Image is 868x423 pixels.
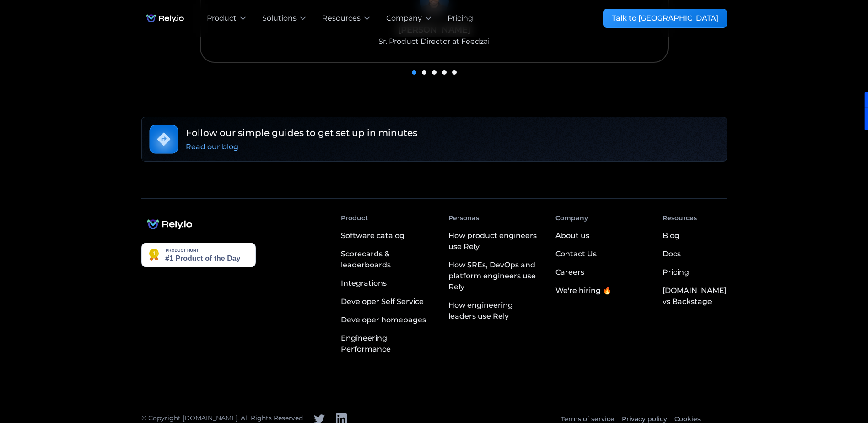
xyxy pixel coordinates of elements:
a: Pricing [663,263,689,282]
div: Show slide 2 of 5 [422,70,426,75]
div: Product [207,13,237,24]
a: Developer homepages [341,311,433,329]
div: Personas [448,213,479,223]
div: Developer Self Service [341,296,424,307]
a: home [141,9,189,27]
div: Resources [322,13,361,24]
img: Rely.io logo [141,9,189,27]
div: How SREs, DevOps and platform engineers use Rely [448,260,541,293]
a: Pricing [447,13,473,24]
div: [DOMAIN_NAME] vs Backstage [663,285,727,307]
a: [DOMAIN_NAME] vs Backstage [663,282,727,311]
div: Contact Us [555,249,597,260]
a: About us [555,227,589,245]
a: Follow our simple guides to get set up in minutesRead our blog [141,117,727,162]
div: How product engineers use Rely [448,230,541,252]
a: Careers [555,263,584,282]
div: Talk to [GEOGRAPHIC_DATA] [612,13,718,24]
div: Careers [555,267,584,278]
a: How product engineers use Rely [448,227,541,256]
div: Engineering Performance [341,333,433,355]
div: How engineering leaders use Rely [448,300,541,322]
div: About us [555,230,589,241]
div: Company [555,213,588,223]
div: Show slide 3 of 5 [432,70,437,75]
div: Read our blog [186,141,238,152]
img: Rely.io - The developer portal with an AI assistant you can speak with | Product Hunt [141,243,256,267]
div: Pricing [663,267,689,278]
a: Software catalog [341,227,433,245]
div: Show slide 4 of 5 [442,70,447,75]
div: Show slide 5 of 5 [452,70,457,75]
a: How engineering leaders use Rely [448,296,541,325]
a: Contact Us [555,245,597,263]
div: Show slide 1 of 5 [412,70,416,75]
a: Engineering Performance [341,329,433,358]
a: Talk to [GEOGRAPHIC_DATA] [603,9,727,28]
div: Product [341,213,368,223]
div: Integrations [341,278,387,289]
div: Solutions [262,13,297,24]
a: How SREs, DevOps and platform engineers use Rely [448,256,541,296]
iframe: Chatbot [808,363,855,410]
div: Docs [663,249,681,260]
h6: Follow our simple guides to get set up in minutes [186,126,417,140]
a: We're hiring 🔥 [555,282,612,300]
a: Developer Self Service [341,293,433,311]
a: Blog [663,227,679,245]
div: Software catalog [341,230,404,241]
a: Integrations [341,274,433,293]
a: Scorecards & leaderboards [341,245,433,274]
div: Resources [663,213,697,223]
div: Scorecards & leaderboards [341,249,433,271]
div: Sr. Product Director at Feedzai [378,36,490,47]
a: Docs [663,245,681,263]
div: Blog [663,230,679,241]
div: Developer homepages [341,315,426,325]
div: We're hiring 🔥 [555,285,612,296]
div: Company [386,13,422,24]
